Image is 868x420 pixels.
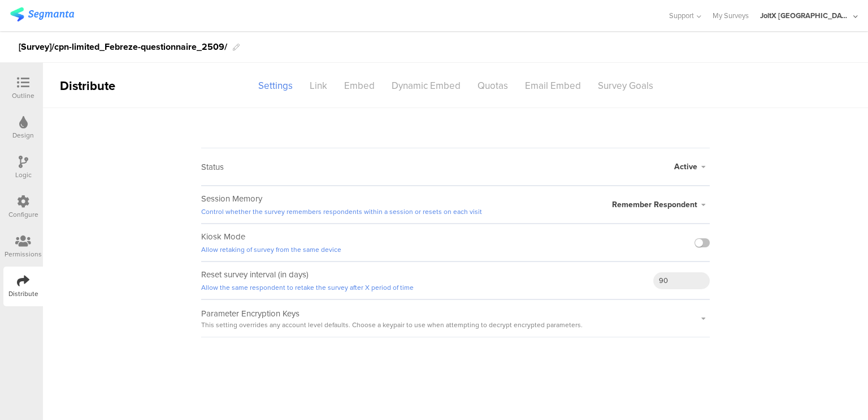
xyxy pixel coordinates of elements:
[201,282,414,293] a: Allow the same respondent to retake the survey after X period of time
[201,230,341,255] sg-field-title: Kiosk Mode
[201,161,224,173] sg-field-title: Status
[8,289,38,299] div: Distribute
[250,76,301,96] div: Settings
[612,199,697,211] span: Remember Respondent
[469,76,517,96] div: Quotas
[336,76,383,96] div: Embed
[8,209,38,220] div: Configure
[589,76,662,96] div: Survey Goals
[201,320,588,330] span: This setting overrides any account level defaults. Choose a keypair to use when attempting to dec...
[674,161,697,173] span: Active
[19,38,227,56] div: [Survey]/cpn-limited_Febreze-questionnaire_2509/
[201,207,482,217] a: Control whether the survey remembers respondents within a session or resets on each visit
[383,76,469,96] div: Dynamic Embed
[201,268,414,293] sg-field-title: Reset survey interval (in days)
[201,245,341,255] a: Allow retaking of survey from the same device
[5,249,42,259] div: Permissions
[12,91,34,101] div: Outline
[301,76,336,96] div: Link
[12,130,34,140] div: Design
[201,192,482,217] sg-field-title: Session Memory
[10,7,74,22] img: segmanta logo
[15,170,32,180] div: Logic
[669,10,694,21] span: Support
[201,307,588,330] sg-field-title: Parameter Encryption Keys
[760,10,850,21] div: JoltX [GEOGRAPHIC_DATA]
[43,76,173,95] div: Distribute
[517,76,589,96] div: Email Embed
